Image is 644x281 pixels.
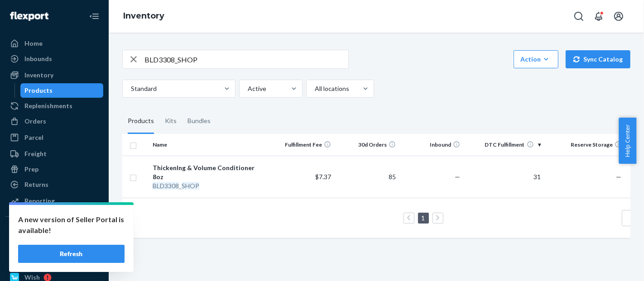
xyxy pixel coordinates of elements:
div: Action [520,55,552,64]
a: Returns [5,177,103,192]
input: All locations [314,84,315,93]
button: Close Navigation [85,7,103,25]
button: Open notifications [590,7,608,25]
button: Open Search Box [570,7,588,25]
button: Sync Catalog [566,50,630,68]
th: 30d Orders [335,134,399,156]
button: Help Center [619,118,636,164]
a: Home [5,36,103,51]
a: Inventory [123,11,164,21]
div: Bundles [187,109,211,134]
img: Flexport logo [10,12,48,21]
div: Home [24,39,43,48]
a: Orders [5,114,103,129]
input: Standard [130,84,131,93]
div: Parcel [24,133,43,142]
div: Reporting [24,196,55,205]
div: Products [128,109,154,134]
div: Orders [24,117,46,126]
div: ThickenIng & Volume Conditioner 8oz [153,163,266,181]
button: Refresh [18,245,125,263]
div: Products [25,86,53,95]
div: Kits [165,109,177,134]
div: Inbounds [24,54,52,63]
span: Support [18,6,51,14]
em: BLD3308 [153,182,179,190]
a: Reporting [5,194,103,208]
div: Returns [24,180,48,189]
a: Prep [5,162,103,176]
th: Inbound [399,134,464,156]
a: Freight [5,147,103,161]
td: 85 [335,156,399,198]
a: brand-hiive [5,255,103,269]
div: Prep [24,165,38,174]
div: Replenishments [24,101,72,110]
th: Reserve Storage [545,134,625,156]
p: A new version of Seller Portal is available! [18,214,125,236]
a: Parcel [5,130,103,145]
div: Freight [24,149,47,158]
a: boldify-gma [5,239,103,254]
span: — [455,173,460,181]
button: Action [514,50,558,68]
div: Inventory [24,71,53,80]
a: Inventory [5,68,103,82]
input: Search inventory by name or sku [144,50,348,68]
a: Page 1 is your current page [420,214,427,222]
em: SHOP [182,182,199,190]
span: $7.37 [315,173,331,181]
input: Active [247,84,248,93]
th: Name [149,134,270,156]
a: Replenishments [5,99,103,113]
span: — [616,173,622,181]
td: 31 [464,156,544,198]
th: Fulfillment Fee [270,134,335,156]
a: Inbounds [5,52,103,66]
a: Products [20,83,104,98]
button: Open account menu [610,7,628,25]
ol: breadcrumbs [116,3,172,29]
button: Integrations [5,224,103,238]
div: _ [153,181,266,191]
th: DTC Fulfillment [464,134,544,156]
